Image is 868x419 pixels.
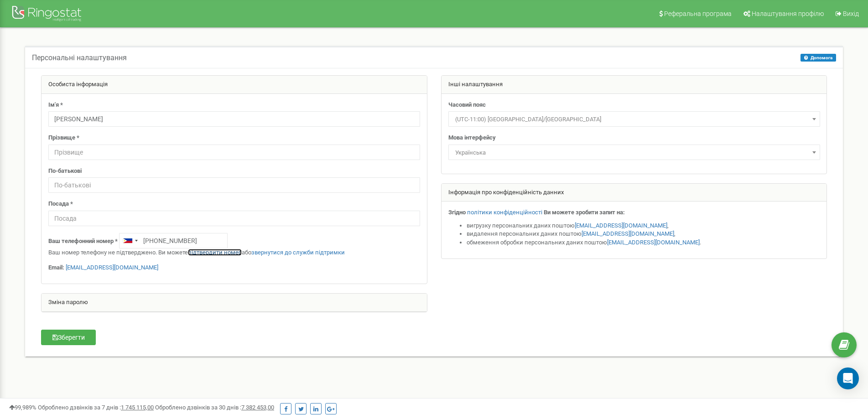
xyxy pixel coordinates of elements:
[452,146,817,159] span: Українська
[48,211,420,226] input: Посада
[188,249,242,256] a: підтвердити номер
[48,200,73,208] label: Посада *
[467,209,542,216] a: політики конфіденційності
[448,134,496,142] label: Мова інтерфейсу
[448,111,820,127] span: (UTC-11:00) Pacific/Midway
[251,249,345,256] a: звернутися до служби підтримки
[41,330,96,345] button: Зберегти
[48,101,63,109] label: Ім'я *
[121,404,154,411] u: 1 745 115,00
[442,184,827,202] div: Інформація про конфіденційність данних
[119,233,228,248] input: +1-800-555-55-55
[442,76,827,94] div: Інші налаштування
[155,404,274,411] span: Оброблено дзвінків за 30 днів :
[467,222,820,230] li: вигрузку персональних даних поштою ,
[32,54,127,62] h5: Персональні налаштування
[448,145,820,160] span: Українська
[66,264,158,271] a: [EMAIL_ADDRESS][DOMAIN_NAME]
[48,111,420,127] input: Ім'я
[241,404,274,411] u: 7 382 453,00
[448,209,466,216] strong: Згідно
[467,238,820,247] li: обмеження обробки персональних даних поштою .
[48,177,420,193] input: По-батькові
[42,294,427,312] div: Зміна паролю
[42,76,427,94] div: Особиста інформація
[48,248,420,257] p: Ваш номер телефону не підтверджено. Ви можете або
[48,167,82,176] label: По-батькові
[48,134,79,142] label: Прізвище *
[48,145,420,160] input: Прізвище
[544,209,625,216] strong: Ви можете зробити запит на:
[452,113,817,126] span: (UTC-11:00) Pacific/Midway
[843,10,859,17] span: Вихід
[752,10,824,17] span: Налаштування профілю
[9,404,36,411] span: 99,989%
[48,237,118,246] label: Ваш телефонний номер *
[800,54,836,62] button: Допомога
[120,233,140,248] div: Telephone country code
[38,404,154,411] span: Оброблено дзвінків за 7 днів :
[837,367,859,389] div: Open Intercom Messenger
[607,239,700,246] a: [EMAIL_ADDRESS][DOMAIN_NAME]
[664,10,732,17] span: Реферальна програма
[448,101,486,109] label: Часовий пояс
[575,222,667,229] a: [EMAIL_ADDRESS][DOMAIN_NAME]
[48,264,64,271] strong: Email:
[582,230,674,237] a: [EMAIL_ADDRESS][DOMAIN_NAME]
[467,230,820,238] li: видалення персональних даних поштою ,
